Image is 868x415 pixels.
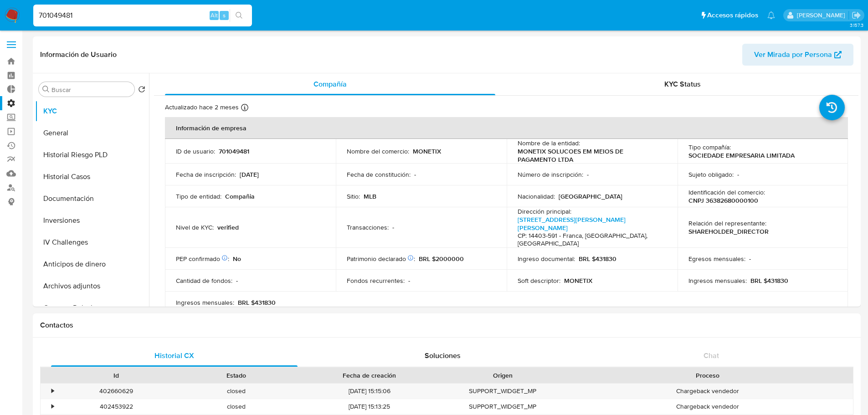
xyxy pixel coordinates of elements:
[138,86,145,96] button: Volver al orden por defecto
[579,255,616,263] p: BRL $431830
[737,170,739,179] p: -
[176,147,215,155] p: ID de usuario :
[419,255,464,263] p: BRL $2000000
[392,223,394,231] p: -
[165,103,239,112] p: Actualizado hace 2 meses
[559,192,622,200] p: [GEOGRAPHIC_DATA]
[518,147,663,164] p: MONETIX SOLUCOES EM MEIOS DE PAGAMENTO LTDA
[219,147,249,155] p: 701049481
[183,371,290,380] div: Estado
[688,143,731,151] p: Tipo compañía :
[742,44,853,66] button: Ver Mirada por Persona
[176,277,232,285] p: Cantidad de fondos :
[518,232,663,248] h4: CP: 14403-591 - Franca, [GEOGRAPHIC_DATA], [GEOGRAPHIC_DATA]
[767,11,775,19] a: Notificaciones
[51,402,54,411] div: •
[688,277,747,285] p: Ingresos mensuales :
[176,384,296,399] div: closed
[40,321,853,330] h1: Contactos
[587,170,589,179] p: -
[443,399,563,414] div: SUPPORT_WIDGET_MP
[176,298,234,307] p: Ingresos mensuales :
[425,350,461,361] span: Soluciones
[240,170,259,179] p: [DATE]
[35,144,149,166] button: Historial Riesgo PLD
[443,384,563,399] div: SUPPORT_WIDGET_MP
[347,147,409,155] p: Nombre del comercio :
[518,215,626,232] a: [STREET_ADDRESS][PERSON_NAME][PERSON_NAME]
[313,79,347,89] span: Compañía
[347,277,405,285] p: Fondos recurrentes :
[408,277,410,285] p: -
[35,100,149,122] button: KYC
[176,255,229,263] p: PEP confirmado :
[413,147,441,155] p: MONETIX
[688,255,745,263] p: Egresos mensuales :
[42,86,50,93] button: Buscar
[40,50,117,59] h1: Información de Usuario
[518,139,580,147] p: Nombre de la entidad :
[797,11,848,20] p: alan.sanchez@mercadolibre.com
[449,371,556,380] div: Origen
[223,11,226,20] span: s
[704,350,719,361] span: Chat
[176,192,221,200] p: Tipo de entidad :
[33,10,252,21] input: Buscar usuario o caso...
[688,188,765,196] p: Identificación del comercio :
[176,223,214,231] p: Nivel de KYC :
[518,170,583,179] p: Número de inscripción :
[754,44,832,66] span: Ver Mirada por Persona
[56,384,176,399] div: 402660629
[414,170,416,179] p: -
[211,11,218,20] span: Alt
[664,79,701,89] span: KYC Status
[750,277,788,285] p: BRL $431830
[347,192,360,200] p: Sitio :
[51,387,54,395] div: •
[688,219,766,227] p: Relación del representante :
[852,10,861,20] a: Salir
[238,298,276,307] p: BRL $431830
[225,192,255,200] p: Compañia
[563,384,853,399] div: Chargeback vendedor
[35,166,149,188] button: Historial Casos
[35,297,149,319] button: Cruces y Relaciones
[688,170,734,179] p: Sujeto obligado :
[688,227,769,236] p: SHAREHOLDER_DIRECTOR
[518,277,560,285] p: Soft descriptor :
[230,9,248,22] button: search-icon
[707,10,758,20] span: Accesos rápidos
[518,192,555,200] p: Nacionalidad :
[303,371,437,380] div: Fecha de creación
[176,170,236,179] p: Fecha de inscripción :
[347,223,389,231] p: Transacciones :
[56,399,176,414] div: 402453922
[35,188,149,210] button: Documentación
[165,117,848,139] th: Información de empresa
[749,255,751,263] p: -
[296,384,443,399] div: [DATE] 15:15:06
[296,399,443,414] div: [DATE] 15:13:25
[688,196,758,205] p: CNPJ 36382680000100
[688,151,795,159] p: SOCIEDADE EMPRESARIA LIMITADA
[176,399,296,414] div: closed
[35,122,149,144] button: General
[217,223,239,231] p: verified
[35,253,149,275] button: Anticipos de dinero
[364,192,376,200] p: MLB
[347,255,415,263] p: Patrimonio declarado :
[35,275,149,297] button: Archivos adjuntos
[233,255,241,263] p: No
[564,277,592,285] p: MONETIX
[154,350,194,361] span: Historial CX
[236,277,238,285] p: -
[518,207,571,215] p: Dirección principal :
[563,399,853,414] div: Chargeback vendedor
[35,231,149,253] button: IV Challenges
[35,210,149,231] button: Inversiones
[518,255,575,263] p: Ingreso documental :
[347,170,411,179] p: Fecha de constitución :
[569,371,847,380] div: Proceso
[51,86,131,94] input: Buscar
[63,371,170,380] div: Id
